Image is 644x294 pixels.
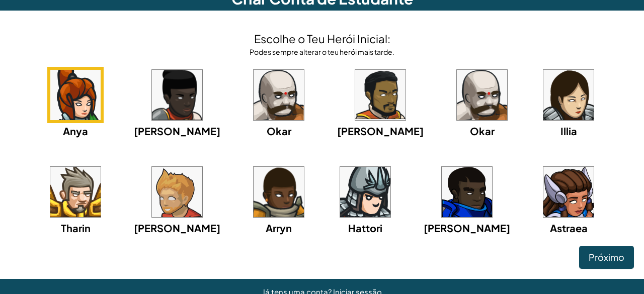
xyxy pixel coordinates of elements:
img: portrait.png [442,167,492,217]
span: Tharin [61,222,91,234]
img: portrait.png [50,70,101,120]
span: Hattori [348,222,382,234]
img: portrait.png [254,70,304,120]
span: Okar [267,125,291,137]
img: portrait.png [152,167,202,217]
div: Podes sempre alterar o teu herói mais tarde. [250,47,394,57]
img: portrait.png [340,167,390,217]
span: Anya [63,125,88,137]
span: Arryn [266,222,292,234]
button: Próximo [579,246,634,269]
span: Próximo [589,251,624,263]
img: portrait.png [543,167,594,217]
img: portrait.png [50,167,101,217]
img: portrait.png [457,70,507,120]
span: [PERSON_NAME] [134,125,220,137]
span: Okar [470,125,495,137]
span: [PERSON_NAME] [134,222,220,234]
img: portrait.png [152,70,202,120]
span: [PERSON_NAME] [337,125,424,137]
img: portrait.png [254,167,304,217]
span: Astraea [550,222,588,234]
span: Illia [560,125,577,137]
img: portrait.png [355,70,406,120]
span: [PERSON_NAME] [424,222,510,234]
h4: Escolhe o Teu Herói Inicial: [250,31,394,47]
img: portrait.png [543,70,594,120]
